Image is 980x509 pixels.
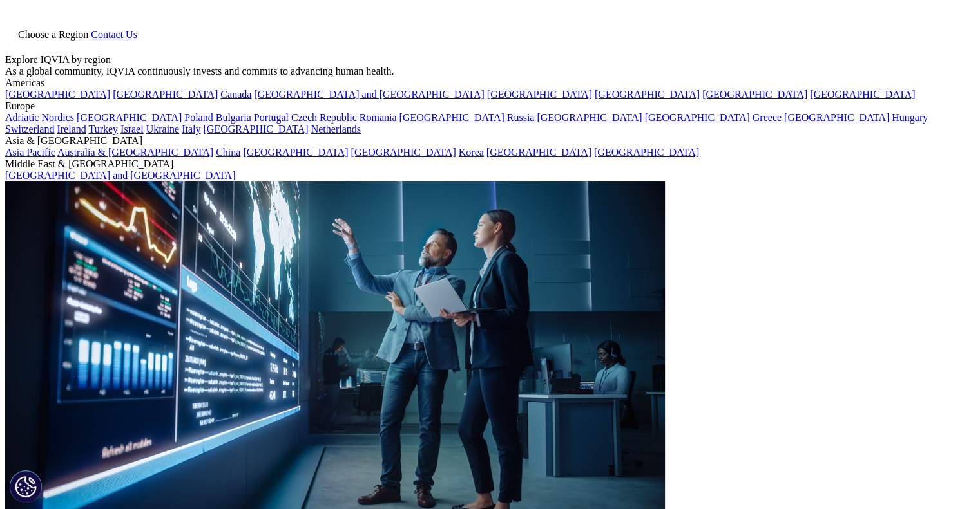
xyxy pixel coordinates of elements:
a: [GEOGRAPHIC_DATA] [487,89,592,100]
a: Switzerland [5,124,54,134]
a: Nordics [41,112,74,123]
a: [GEOGRAPHIC_DATA] [594,147,699,158]
a: Portugal [254,112,289,123]
a: Ireland [57,124,86,134]
a: Czech Republic [291,112,357,123]
a: [GEOGRAPHIC_DATA] [113,89,218,100]
button: Definições de cookies [10,470,42,503]
a: Greece [753,112,782,123]
a: Korea [459,147,484,158]
a: [GEOGRAPHIC_DATA] [399,112,504,123]
a: [GEOGRAPHIC_DATA] [784,112,889,123]
a: Israel [120,124,144,134]
a: [GEOGRAPHIC_DATA] [486,147,591,158]
a: [GEOGRAPHIC_DATA] [351,147,456,158]
a: Canada [220,89,251,100]
a: [GEOGRAPHIC_DATA] [5,89,110,100]
a: Turkey [88,124,118,134]
div: Asia & [GEOGRAPHIC_DATA] [5,135,975,147]
a: Ukraine [146,124,180,134]
a: [GEOGRAPHIC_DATA] [810,89,915,100]
a: Netherlands [311,124,361,134]
a: China [216,147,240,158]
a: [GEOGRAPHIC_DATA] [537,112,642,123]
a: [GEOGRAPHIC_DATA] [243,147,348,158]
a: [GEOGRAPHIC_DATA] and [GEOGRAPHIC_DATA] [5,170,235,181]
div: Explore IQVIA by region [5,54,975,66]
a: Australia & [GEOGRAPHIC_DATA] [57,147,213,158]
a: Romania [360,112,397,123]
a: [GEOGRAPHIC_DATA] and [GEOGRAPHIC_DATA] [254,89,484,100]
a: [GEOGRAPHIC_DATA] [77,112,182,123]
a: Contact Us [91,29,137,40]
a: Italy [182,124,200,134]
span: Choose a Region [18,29,88,40]
a: Asia Pacific [5,147,55,158]
div: Europe [5,100,975,112]
a: [GEOGRAPHIC_DATA] [203,124,308,134]
div: Middle East & [GEOGRAPHIC_DATA] [5,158,975,170]
a: Hungary [892,112,928,123]
a: [GEOGRAPHIC_DATA] [702,89,807,100]
a: [GEOGRAPHIC_DATA] [645,112,750,123]
a: Adriatic [5,112,39,123]
div: Americas [5,77,975,89]
a: Poland [184,112,213,123]
a: [GEOGRAPHIC_DATA] [595,89,700,100]
div: As a global community, IQVIA continuously invests and commits to advancing human health. [5,66,975,77]
a: Bulgaria [216,112,251,123]
a: Russia [507,112,535,123]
